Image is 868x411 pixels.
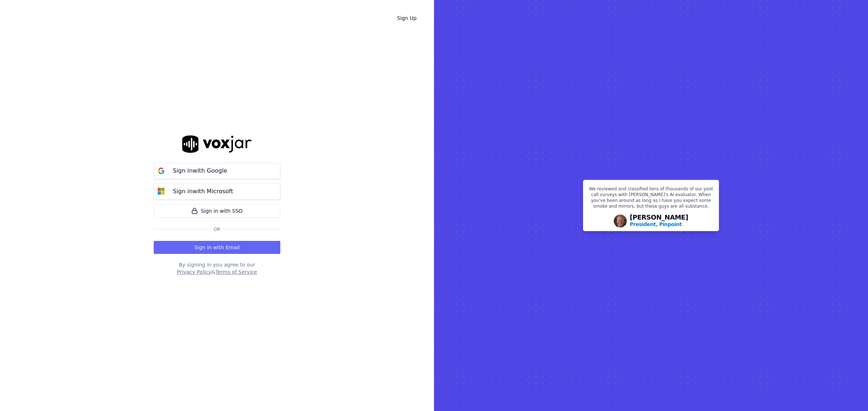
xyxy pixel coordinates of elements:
[630,214,688,228] div: [PERSON_NAME]
[391,12,422,25] a: Sign Up
[154,261,280,276] div: By signing in you agree to our &
[154,184,169,199] img: microsoft Sign in button
[154,241,280,254] button: Sign in with Email
[630,221,682,228] p: President, Pinpoint
[154,204,280,218] a: Sign in with SSO
[215,268,257,276] button: Terms of Service
[211,226,223,232] span: Or
[177,268,211,276] button: Privacy Policy
[154,164,169,178] img: google Sign in button
[173,166,227,175] p: Sign in with Google
[154,163,280,179] button: Sign inwith Google
[154,183,280,200] button: Sign inwith Microsoft
[182,135,252,152] img: logo
[588,186,714,212] p: We reviewed and classified tens of thousands of our post call surveys with [PERSON_NAME]'s AI eva...
[614,215,627,228] img: Avatar
[173,187,233,196] p: Sign in with Microsoft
